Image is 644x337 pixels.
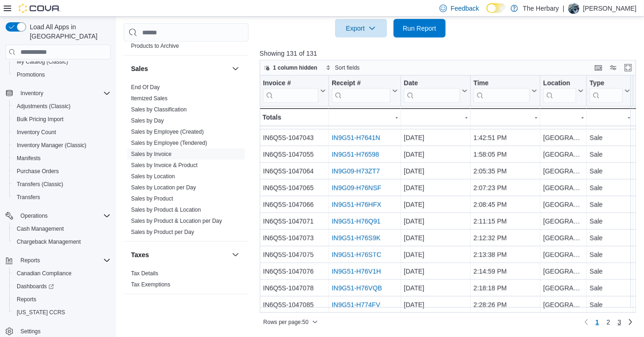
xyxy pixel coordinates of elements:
[590,132,630,143] div: Sale
[13,140,90,151] a: Inventory Manager (Classic)
[17,116,64,123] span: Bulk Pricing Import
[543,199,584,210] div: [GEOGRAPHIC_DATA]
[13,101,111,112] span: Adjustments (Classic)
[404,199,467,210] div: [DATE]
[543,79,576,103] div: Location
[486,13,487,13] span: Dark Mode
[263,182,326,194] div: IN6Q5S-1047065
[590,233,630,244] div: Sale
[17,194,40,201] span: Transfers
[473,299,537,311] div: 2:28:26 PM
[332,79,398,103] button: Receipt #
[263,233,326,244] div: IN6Q5S-1047073
[131,184,196,191] span: Sales by Location per Day
[563,3,565,14] p: |
[9,165,114,178] button: Purchase Orders
[131,162,197,168] a: Sales by Invoice & Product
[230,63,241,74] button: Sales
[260,317,322,328] button: Rows per page:50
[9,191,114,204] button: Transfers
[13,114,67,125] a: Bulk Pricing Import
[608,62,619,73] button: Display options
[590,149,630,160] div: Sale
[473,166,537,177] div: 2:05:35 PM
[131,139,207,147] span: Sales by Employee (Tendered)
[13,101,74,112] a: Adjustments (Classic)
[473,149,537,160] div: 1:58:05 PM
[131,250,149,259] h3: Taxes
[131,206,201,214] span: Sales by Product & Location
[131,84,160,91] span: End Of Day
[17,129,56,136] span: Inventory Count
[322,62,363,73] button: Sort fields
[9,55,114,68] button: My Catalog (Classic)
[590,199,630,210] div: Sale
[20,212,48,220] span: Operations
[543,283,584,294] div: [GEOGRAPHIC_DATA]
[543,149,584,160] div: [GEOGRAPHIC_DATA]
[263,249,326,260] div: IN6Q5S-1047075
[13,294,40,305] a: Reports
[13,179,67,190] a: Transfers (Classic)
[451,4,479,13] span: Feedback
[131,151,171,157] a: Sales by Invoice
[543,216,584,227] div: [GEOGRAPHIC_DATA]
[131,270,158,277] span: Tax Details
[13,294,111,305] span: Reports
[131,64,148,73] h3: Sales
[131,43,179,49] a: Products to Archive
[332,218,381,225] a: IN9G51-H76Q91
[473,182,537,194] div: 2:07:23 PM
[17,270,72,277] span: Canadian Compliance
[403,24,436,33] span: Run Report
[13,281,111,292] span: Dashboards
[13,307,69,318] a: [US_STATE] CCRS
[131,228,194,236] span: Sales by Product per Day
[13,281,58,292] a: Dashboards
[332,79,390,88] div: Receipt #
[124,82,249,241] div: Sales
[17,225,64,233] span: Cash Management
[263,79,318,88] div: Invoice #
[17,103,71,110] span: Adjustments (Classic)
[543,79,584,103] button: Location
[332,201,381,208] a: IN9G51-H76HFX
[404,299,467,311] div: [DATE]
[332,79,390,103] div: Receipt # URL
[26,22,111,41] span: Load All Apps in [GEOGRAPHIC_DATA]
[131,106,187,113] span: Sales by Classification
[13,268,111,279] span: Canadian Compliance
[332,301,380,309] a: IN9G51-H774FV
[404,233,467,244] div: [DATE]
[404,266,467,277] div: [DATE]
[404,249,467,260] div: [DATE]
[263,199,326,210] div: IN6Q5S-1047066
[273,64,317,71] span: 1 column hidden
[17,238,81,246] span: Chargeback Management
[263,132,326,143] div: IN6Q5S-1047043
[13,69,49,80] a: Promotions
[17,88,111,99] span: Inventory
[9,100,114,113] button: Adjustments (Classic)
[13,140,111,151] span: Inventory Manager (Classic)
[9,280,114,293] a: Dashboards
[581,315,636,330] nav: Pagination for preceding grid
[9,235,114,248] button: Chargeback Management
[9,222,114,235] button: Cash Management
[17,142,86,149] span: Inventory Manager (Classic)
[473,233,537,244] div: 2:12:32 PM
[473,79,537,103] button: Time
[260,62,321,73] button: 1 column hidden
[131,162,197,169] span: Sales by Invoice & Product
[131,229,194,235] a: Sales by Product per Day
[263,79,326,103] button: Invoice #
[9,293,114,306] button: Reports
[590,249,630,260] div: Sale
[394,19,446,38] button: Run Report
[131,117,164,124] span: Sales by Day
[263,149,326,160] div: IN6Q5S-1047055
[131,218,222,224] a: Sales by Product & Location per Day
[13,69,111,80] span: Promotions
[332,112,398,123] div: -
[592,315,603,330] button: Page 1 of 3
